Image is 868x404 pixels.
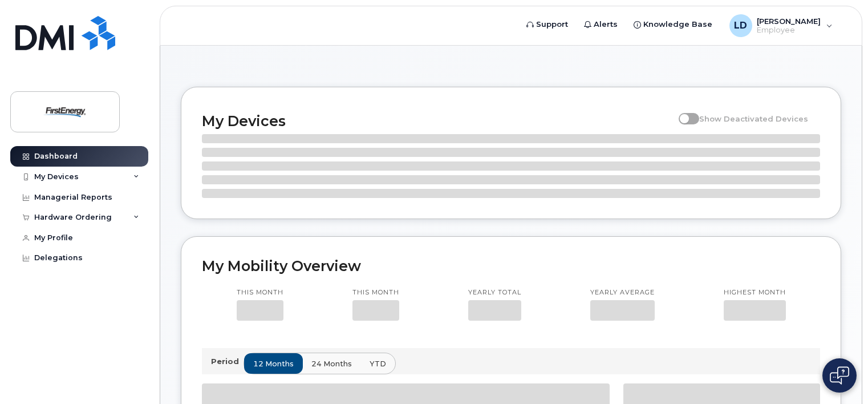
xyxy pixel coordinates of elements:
[352,288,399,297] p: This month
[370,358,386,369] span: YTD
[830,366,849,385] img: Open chat
[724,288,786,297] p: Highest month
[202,257,820,274] h2: My Mobility Overview
[237,288,283,297] p: This month
[699,114,808,123] span: Show Deactivated Devices
[468,288,521,297] p: Yearly total
[679,108,688,117] input: Show Deactivated Devices
[590,288,655,297] p: Yearly average
[202,112,673,130] h2: My Devices
[311,358,352,369] span: 24 months
[211,356,244,367] p: Period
